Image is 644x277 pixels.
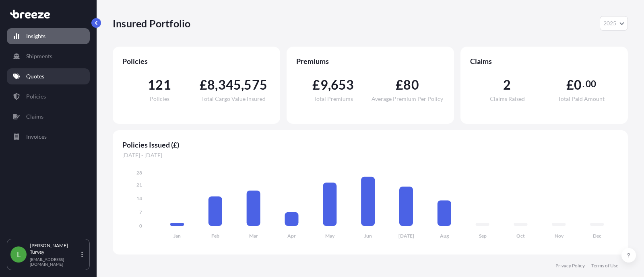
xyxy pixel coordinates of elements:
[566,78,574,91] span: £
[30,242,80,255] p: [PERSON_NAME] Turvey
[7,68,90,84] a: Quotes
[603,19,616,27] span: 2025
[314,96,353,102] span: Total Premiums
[150,96,169,102] span: Policies
[244,78,267,91] span: 575
[26,133,47,141] p: Invoices
[591,263,618,269] a: Terms of Use
[30,257,80,267] p: [EMAIL_ADDRESS][DOMAIN_NAME]
[26,113,43,121] p: Claims
[7,88,90,105] a: Policies
[503,78,511,91] span: 2
[558,96,605,102] span: Total Paid Amount
[325,233,335,239] tspan: May
[516,233,525,239] tspan: Oct
[600,16,628,31] button: Year Selector
[586,81,596,87] span: 00
[364,233,372,239] tspan: Jun
[17,250,21,259] span: L
[122,140,618,150] span: Policies Issued (£)
[479,233,487,239] tspan: Sep
[555,263,585,269] a: Privacy Policy
[139,223,142,229] tspan: 0
[398,233,414,239] tspan: [DATE]
[26,32,45,40] p: Insights
[122,151,618,159] span: [DATE] - [DATE]
[249,233,258,239] tspan: Mar
[201,96,266,102] span: Total Cargo Value Insured
[200,78,207,91] span: £
[139,209,142,215] tspan: 7
[122,56,270,66] span: Policies
[331,78,354,91] span: 653
[136,195,142,201] tspan: 14
[555,233,564,239] tspan: Nov
[320,78,328,91] span: 9
[7,28,90,44] a: Insights
[26,92,46,101] p: Policies
[372,96,443,102] span: Average Premium Per Policy
[574,78,582,91] span: 0
[26,72,44,80] p: Quotes
[113,17,190,30] p: Insured Portfolio
[403,78,419,91] span: 80
[211,233,219,239] tspan: Feb
[207,78,215,91] span: 8
[312,78,320,91] span: £
[287,233,296,239] tspan: Apr
[470,56,618,66] span: Claims
[26,52,52,60] p: Shipments
[593,233,601,239] tspan: Dec
[136,170,142,176] tspan: 28
[296,56,444,66] span: Premiums
[148,78,171,91] span: 121
[218,78,242,91] span: 345
[136,182,142,188] tspan: 21
[7,48,90,64] a: Shipments
[173,233,181,239] tspan: Jan
[328,78,331,91] span: ,
[582,81,584,87] span: .
[241,78,244,91] span: ,
[7,129,90,145] a: Invoices
[396,78,403,91] span: £
[490,96,525,102] span: Claims Raised
[440,233,449,239] tspan: Aug
[7,109,90,125] a: Claims
[215,78,218,91] span: ,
